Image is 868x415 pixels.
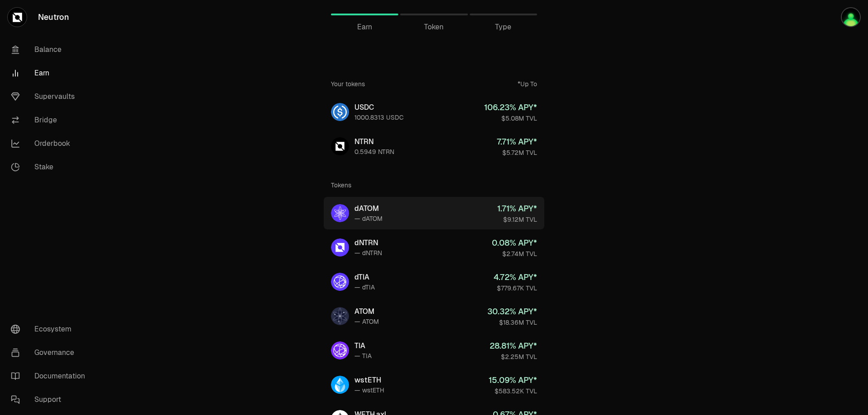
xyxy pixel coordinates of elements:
div: 106.23 % APY* [484,101,537,114]
a: Orderbook [4,132,98,155]
div: 1.71 % APY* [497,202,537,215]
div: dNTRN [354,238,382,248]
span: Earn [357,22,372,33]
a: Balance [4,38,98,61]
a: Earn [331,4,398,25]
div: $2.74M TVL [492,249,537,258]
a: ATOMATOM— ATOM30.32% APY*$18.36M TVL [324,300,544,332]
img: dTIA [331,273,349,291]
div: 28.81 % APY* [490,340,537,352]
a: Bridge [4,108,98,132]
img: gatekeeper [841,7,861,27]
div: 7.71 % APY* [497,135,537,148]
a: Earn [4,61,98,85]
div: $2.25M TVL [490,352,537,361]
a: Governance [4,341,98,364]
div: 15.09 % APY* [489,374,537,387]
span: Token [424,22,443,33]
a: USDCUSDC1000.8313 USDC106.23% APY*$5.08M TVL [324,96,544,128]
a: TIATIA— TIA28.81% APY*$2.25M TVL [324,334,544,367]
a: dNTRNdNTRN— dNTRN0.08% APY*$2.74M TVL [324,231,544,264]
div: USDC [354,102,404,113]
a: NTRNNTRN0.5949 NTRN7.71% APY*$5.72M TVL [324,130,544,163]
div: ATOM [354,306,379,317]
span: Type [495,22,511,33]
div: — wstETH [354,386,384,395]
div: 1000.8313 USDC [354,113,404,122]
div: $5.08M TVL [484,114,537,123]
a: Documentation [4,364,98,388]
a: Ecosystem [4,317,98,341]
div: Tokens [331,181,351,190]
div: — dATOM [354,214,382,223]
img: ATOM [331,307,349,325]
img: USDC [331,103,349,121]
div: — dTIA [354,283,375,292]
div: 0.5949 NTRN [354,147,394,156]
img: NTRN [331,137,349,155]
div: wstETH [354,375,384,386]
div: 30.32 % APY* [487,305,537,318]
div: $779.67K TVL [494,284,537,293]
div: — dNTRN [354,248,382,257]
div: — ATOM [354,317,379,326]
a: wstETHwstETH— wstETH15.09% APY*$583.52K TVL [324,368,544,401]
a: Support [4,388,98,411]
div: dATOM [354,203,382,214]
div: $9.12M TVL [497,215,537,224]
div: 0.08 % APY* [492,237,537,249]
a: dTIAdTIA— dTIA4.72% APY*$779.67K TVL [324,266,544,298]
div: Your tokens [331,79,365,89]
div: $583.52K TVL [489,387,537,396]
div: $18.36M TVL [487,318,537,327]
img: wstETH [331,376,349,394]
a: dATOMdATOM— dATOM1.71% APY*$9.12M TVL [324,197,544,229]
div: TIA [354,340,372,351]
a: Supervaults [4,85,98,108]
div: 4.72 % APY* [494,271,537,284]
img: dATOM [331,204,349,222]
div: NTRN [354,136,394,147]
div: — TIA [354,351,372,360]
div: $5.72M TVL [497,148,537,157]
img: TIA [331,341,349,359]
div: dTIA [354,272,375,283]
img: dNTRN [331,238,349,256]
div: *Up To [518,79,537,89]
a: Stake [4,155,98,179]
